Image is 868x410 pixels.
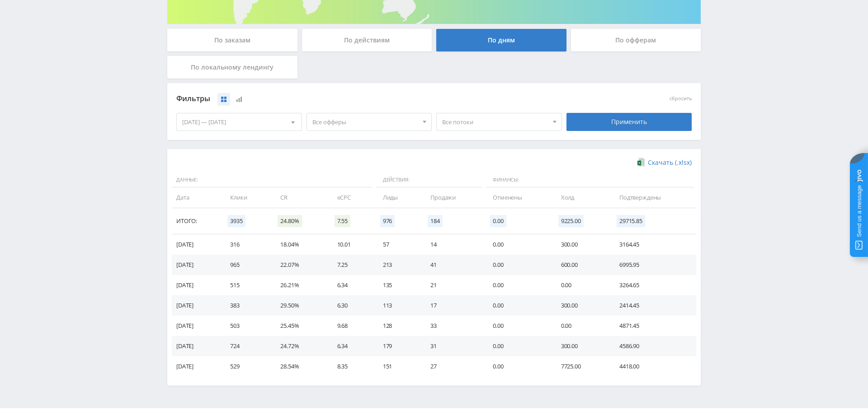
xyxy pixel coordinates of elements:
td: 6995.95 [610,255,696,275]
td: 2414.45 [610,295,696,316]
span: Все потоки [442,113,548,130]
td: 6.34 [328,336,374,356]
span: Все офферы [312,113,418,130]
span: 7.55 [335,215,350,227]
td: 41 [421,255,484,275]
td: 7.25 [328,255,374,275]
span: 24.80% [278,215,302,227]
td: 0.00 [484,295,552,316]
div: По дням [436,29,566,51]
td: 57 [374,234,421,255]
td: 113 [374,295,421,316]
div: Фильтры [176,92,562,106]
td: 529 [221,356,271,377]
span: 976 [380,215,395,227]
td: 14 [421,234,484,255]
span: 184 [428,215,443,227]
td: 151 [374,356,421,377]
td: 28.54% [271,356,328,377]
td: [DATE] [172,356,221,377]
td: 9.68 [328,316,374,336]
td: 6.34 [328,275,374,295]
td: 17 [421,295,484,316]
td: 300.00 [552,234,610,255]
span: Действия: [376,172,481,188]
td: 22.07% [271,255,328,275]
td: 7725.00 [552,356,610,377]
td: 0.00 [484,356,552,377]
td: 179 [374,336,421,356]
span: Данные: [172,172,372,188]
div: По локальному лендингу [167,56,297,79]
td: 383 [221,295,271,316]
td: 4871.45 [610,316,696,336]
div: Применить [566,113,692,131]
img: xlsx [637,158,645,167]
td: 3264.65 [610,275,696,295]
td: 965 [221,255,271,275]
td: [DATE] [172,275,221,295]
td: [DATE] [172,295,221,316]
div: По заказам [167,29,297,51]
td: 26.21% [271,275,328,295]
td: 503 [221,316,271,336]
td: Холд [552,187,610,208]
td: 300.00 [552,295,610,316]
div: [DATE] — [DATE] [177,113,302,130]
td: 4586.90 [610,336,696,356]
td: Подтверждены [610,187,696,208]
td: 0.00 [484,234,552,255]
td: 27 [421,356,484,377]
td: 128 [374,316,421,336]
td: 3164.45 [610,234,696,255]
td: [DATE] [172,316,221,336]
a: Скачать (.xlsx) [637,158,692,167]
td: 18.04% [271,234,328,255]
td: 33 [421,316,484,336]
td: Лиды [374,187,421,208]
td: 515 [221,275,271,295]
td: [DATE] [172,336,221,356]
td: [DATE] [172,234,221,255]
td: 10.01 [328,234,374,255]
td: 31 [421,336,484,356]
td: 316 [221,234,271,255]
td: 25.45% [271,316,328,336]
td: 600.00 [552,255,610,275]
td: [DATE] [172,255,221,275]
div: По офферам [571,29,701,51]
td: CR [271,187,328,208]
td: 724 [221,336,271,356]
td: Дата [172,187,221,208]
span: Скачать (.xlsx) [648,159,692,166]
td: 4418.00 [610,356,696,377]
td: 24.72% [271,336,328,356]
span: 0.00 [490,215,506,227]
td: 0.00 [484,255,552,275]
td: 135 [374,275,421,295]
td: 0.00 [484,316,552,336]
td: Итого: [172,208,221,234]
span: 3935 [227,215,245,227]
td: 0.00 [552,316,610,336]
td: 0.00 [484,275,552,295]
div: По действиям [302,29,432,51]
button: сбросить [670,96,692,102]
td: 213 [374,255,421,275]
td: Продажи [421,187,484,208]
span: 9225.00 [558,215,584,227]
span: Финансы: [486,172,694,188]
td: 300.00 [552,336,610,356]
td: 21 [421,275,484,295]
td: 0.00 [552,275,610,295]
td: 6.30 [328,295,374,316]
td: 8.35 [328,356,374,377]
td: 29.50% [271,295,328,316]
td: 0.00 [484,336,552,356]
span: 29715.85 [617,215,645,227]
td: eCPC [328,187,374,208]
td: Отменены [484,187,552,208]
td: Клики [221,187,271,208]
